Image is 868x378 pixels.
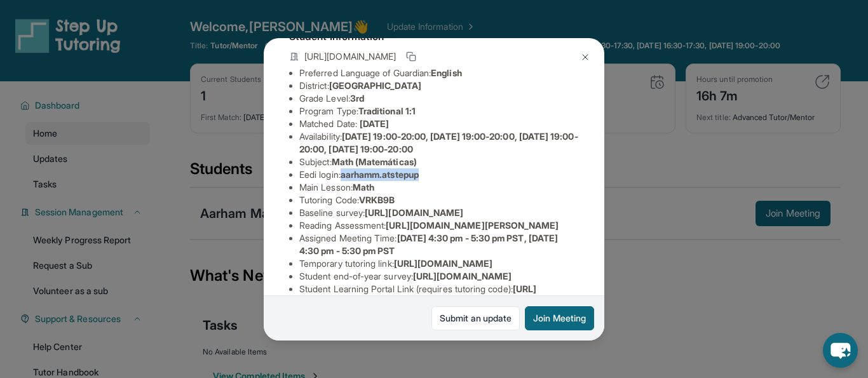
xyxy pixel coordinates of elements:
[431,67,462,78] span: English
[353,182,374,192] span: Math
[359,194,395,205] span: VRKB9B
[329,80,421,91] span: [GEOGRAPHIC_DATA]
[525,306,594,330] button: Join Meeting
[403,49,419,64] button: Copy link
[299,92,579,105] li: Grade Level:
[394,258,492,269] span: [URL][DOMAIN_NAME]
[299,168,579,181] li: Eedi login :
[332,156,417,167] span: Math (Matemáticas)
[299,118,579,130] li: Matched Date:
[299,181,579,194] li: Main Lesson :
[299,232,579,257] li: Assigned Meeting Time :
[360,118,389,129] span: [DATE]
[299,67,579,79] li: Preferred Language of Guardian:
[299,105,579,118] li: Program Type:
[299,283,579,308] li: Student Learning Portal Link (requires tutoring code) :
[304,50,396,63] span: [URL][DOMAIN_NAME]
[358,105,416,116] span: Traditional 1:1
[823,333,858,368] button: chat-button
[365,207,463,218] span: [URL][DOMAIN_NAME]
[299,194,579,206] li: Tutoring Code :
[299,219,579,232] li: Reading Assessment :
[299,257,579,270] li: Temporary tutoring link :
[386,220,559,231] span: [URL][DOMAIN_NAME][PERSON_NAME]
[299,270,579,283] li: Student end-of-year survey :
[350,93,364,104] span: 3rd
[299,130,579,156] li: Availability:
[413,271,512,281] span: [URL][DOMAIN_NAME]
[341,169,419,180] span: aarhamm.atstepup
[431,306,520,330] a: Submit an update
[580,52,590,62] img: Close Icon
[299,206,579,219] li: Baseline survey :
[299,233,558,256] span: [DATE] 4:30 pm - 5:30 pm PST, [DATE] 4:30 pm - 5:30 pm PST
[299,156,579,168] li: Subject :
[299,131,578,154] span: [DATE] 19:00-20:00, [DATE] 19:00-20:00, [DATE] 19:00-20:00, [DATE] 19:00-20:00
[299,79,579,92] li: District:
